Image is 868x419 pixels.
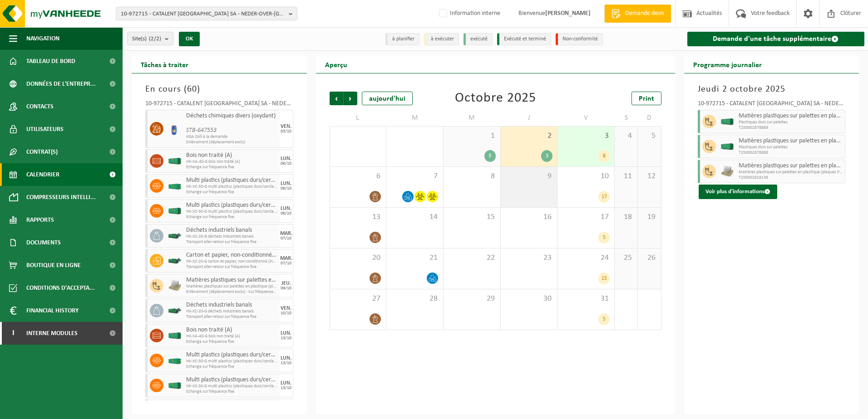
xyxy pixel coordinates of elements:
[26,322,78,345] span: Interne modules
[281,380,291,386] div: LUN.
[344,92,357,105] span: Suivant
[448,131,496,141] span: 1
[720,118,734,125] img: HK-XA-40-GN-00
[545,10,591,17] strong: [PERSON_NAME]
[330,110,387,126] td: L
[604,5,671,23] a: Demande devis
[186,227,277,234] span: Déchets industriels banals
[186,112,277,120] span: Déchets chimiques divers (oxydant)
[26,95,54,118] span: Contacts
[168,258,182,264] img: HK-XZ-20-GN-01
[186,326,277,334] span: Bois non traité (A)
[186,302,277,309] span: Déchets industriels banals
[391,171,439,181] span: 7
[186,389,277,395] span: Echange sur fréquence fixe
[168,279,182,292] img: LP-PA-00000-WDN-11
[739,170,843,175] span: Matières plastiques sur palettes en plastique (plaques PP al
[280,256,292,261] div: MAR.
[186,359,277,364] span: HK-XC-30-G multi plastics (plastiques durs/cerclages/EPS/fil
[179,32,200,46] button: OK
[698,83,846,96] h3: Jeudi 2 octobre 2025
[116,7,297,20] button: 10-972715 - CATALENT [GEOGRAPHIC_DATA] SA - NEDER-OVER-[GEOGRAPHIC_DATA]
[497,33,551,45] li: Exécuté et terminé
[642,131,656,141] span: 5
[186,165,277,170] span: Echange sur fréquence fixe
[615,110,638,126] td: S
[26,163,59,186] span: Calendrier
[186,134,277,140] span: KGA Colli à la demande
[132,32,161,46] span: Site(s)
[642,171,656,181] span: 12
[556,33,603,45] li: Non-conformité
[26,231,61,254] span: Documents
[698,101,846,110] div: 10-972715 - CATALENT [GEOGRAPHIC_DATA] SA - NEDER-OVER-[GEOGRAPHIC_DATA]
[739,162,843,170] span: Matières plastiques sur palettes en plastique (plaques PP alvéolaires blanc+ PS dur blanc + PP se...
[642,253,656,263] span: 26
[186,259,277,264] span: HK-XZ-20-G carton et papier, non-conditionné (industriel)
[362,92,413,105] div: aujourd'hui
[168,332,182,339] img: HK-XA-40-GN-00
[739,150,843,156] span: T250002878888
[739,112,843,120] span: Matières plastiques sur palettes en plastique (plaques PP alvéolaires blanc+ PS dur blanc + PP se...
[26,141,58,163] span: Contrat(s)
[186,190,277,195] span: Echange sur fréquence fixe
[335,212,382,222] span: 13
[385,33,419,45] li: à planifier
[186,202,277,209] span: Multi plastics (plastiques durs/cerclages/EPS/film naturel/film mélange/PMC)
[448,212,496,222] span: 15
[623,9,666,18] span: Demande devis
[386,110,444,126] td: M
[720,165,734,178] img: LP-PA-00000-WDN-11
[739,175,843,180] span: T250002819138
[26,254,81,277] span: Boutique en ligne
[448,253,496,263] span: 22
[391,212,439,222] span: 14
[186,277,277,284] span: Matières plastiques sur palettes en plastique (plaques PP alvéolaires blanc+ PS dur blanc + PP se...
[186,264,277,270] span: Transport aller-retour sur fréquence fixe
[186,351,277,359] span: Multi plastics (plastiques durs/cerclages/EPS/film naturel/film mélange/PMC)
[168,158,182,165] img: HK-XA-40-GN-00
[186,152,277,159] span: Bois non traité (A)
[121,7,285,21] span: 10-972715 - CATALENT [GEOGRAPHIC_DATA] SA - NEDER-OVER-[GEOGRAPHIC_DATA]
[281,206,291,211] div: LUN.
[505,294,553,304] span: 30
[26,50,75,73] span: Tableau de bord
[316,55,356,73] h2: Aperçu
[281,336,291,341] div: 13/10
[9,322,17,345] span: I
[281,331,291,336] div: LUN.
[168,183,182,190] img: HK-XC-30-GN-00
[437,7,500,20] label: Information interne
[26,118,64,141] span: Utilisateurs
[132,55,197,73] h2: Tâches à traiter
[186,339,277,345] span: Echange sur fréquence fixe
[505,171,553,181] span: 9
[26,209,54,231] span: Rapports
[281,261,291,266] div: 07/10
[505,212,553,222] span: 16
[448,171,496,181] span: 8
[720,143,734,150] img: HK-XA-40-GN-00
[281,186,291,191] div: 06/10
[455,92,536,105] div: Octobre 2025
[281,129,291,134] div: 03/10
[505,131,553,141] span: 2
[541,150,552,162] div: 3
[631,92,661,105] a: Print
[484,150,496,162] div: 3
[127,32,173,45] button: Site(s)(2/2)
[186,209,277,214] span: HK-XC-30-G multi plastics (plastiques durs/cerclages/EPS/fil
[186,384,277,389] span: HK-XC-30-G multi plastics (plastiques durs/cerclages/EPS/fil
[186,177,277,184] span: Multi plastics (plastiques durs/cerclages/EPS/film naturel/film mélange/PMC)
[598,313,610,325] div: 5
[186,309,277,314] span: HK-XZ-20-G déchets industriels banals
[186,252,277,259] span: Carton et papier, non-conditionné (industriel)
[562,212,610,222] span: 17
[145,83,293,96] h3: En cours ( )
[557,110,615,126] td: V
[501,110,558,126] td: J
[168,307,182,314] img: HK-XZ-20-GN-01
[168,357,182,364] img: HK-XC-30-GN-00
[186,239,277,245] span: Transport aller-retour sur fréquence fixe
[739,137,843,145] span: Matières plastiques sur palettes en plastique (plaques PP alvéolaires blanc+ PS dur blanc + PP se...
